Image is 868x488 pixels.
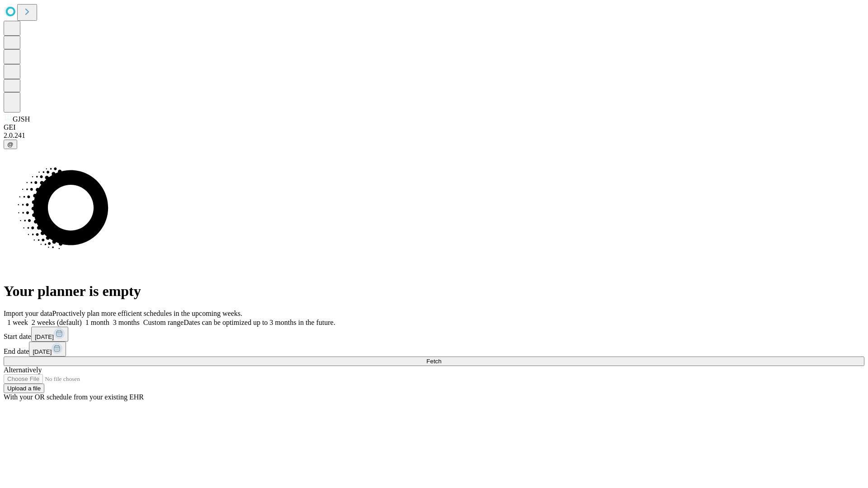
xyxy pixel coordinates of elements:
span: Fetch [426,358,441,365]
span: [DATE] [33,348,52,355]
span: Proactively plan more efficient schedules in the upcoming weeks. [52,310,242,317]
span: [DATE] [35,333,54,340]
span: Dates can be optimized up to 3 months in the future. [184,319,335,326]
span: 2 weeks (default) [32,319,82,326]
button: [DATE] [29,342,66,357]
h1: Your planner is empty [4,283,864,300]
div: 2.0.241 [4,131,864,140]
span: @ [7,141,14,148]
span: 1 week [7,319,28,326]
span: GJSH [13,115,30,123]
button: @ [4,140,17,149]
span: Custom range [143,319,184,326]
span: With your OR schedule from your existing EHR [4,393,144,401]
span: Import your data [4,310,52,317]
button: Fetch [4,357,864,366]
span: 3 months [113,319,140,326]
button: Upload a file [4,384,44,393]
div: End date [4,342,864,357]
div: Start date [4,327,864,342]
span: Alternatively [4,366,42,374]
div: GEI [4,123,864,131]
button: [DATE] [31,327,68,342]
span: 1 month [85,319,109,326]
